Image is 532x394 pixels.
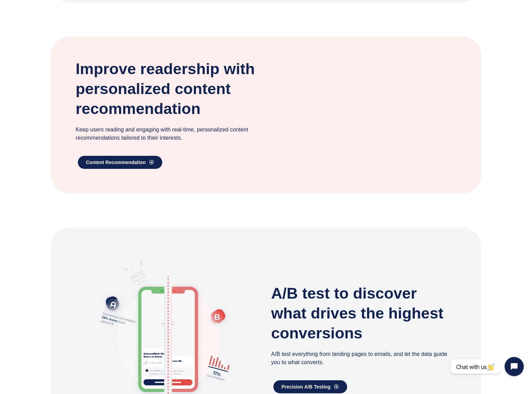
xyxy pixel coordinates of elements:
a: Precision A/B testing [273,380,347,393]
span: content recommendation [86,160,146,165]
a: content recommendation [78,156,162,169]
span: Precision A/B testing [282,384,331,389]
p: A/B test everything from landing pages to emails, and let the data guide you to what converts. [271,350,457,367]
h3: A/B test to discover what drives the highest conversions [271,283,457,343]
p: Keep users reading and engaging with real-time, personalized content recommendations tailored to ... [76,126,261,142]
h3: Improve readership with personalized content recommendation [76,59,261,119]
